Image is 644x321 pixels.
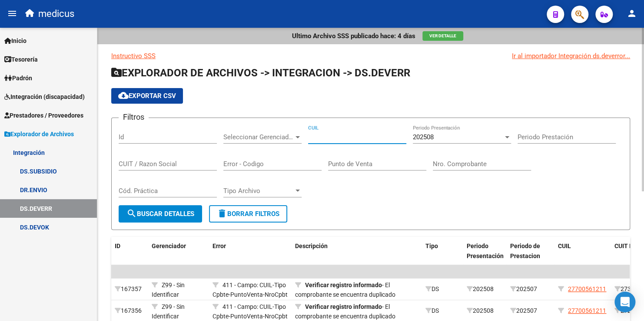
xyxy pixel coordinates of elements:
span: Descripción [295,242,328,249]
datatable-header-cell: Periodo de Prestacion [507,237,554,265]
span: Integración (discapacidad) [4,92,85,102]
span: Tesorería [4,55,38,64]
datatable-header-cell: Error [209,237,292,265]
span: 411 - Campo: CUIL-Tipo Cpbte-PuntoVenta-NroCpbt [212,303,288,320]
span: Prestadores / Proveedores [4,111,83,120]
div: 202508 [467,284,503,294]
datatable-header-cell: Gerenciador [148,237,209,265]
span: - El comprobante se encuentra duplicado [295,303,395,320]
datatable-header-cell: ID [111,237,148,265]
div: 167356 [115,306,145,316]
div: 167357 [115,284,145,294]
span: Seleccionar Gerenciador [223,133,294,141]
mat-icon: person [627,8,637,19]
div: Ir al importador Integración ds.deverror... [512,51,630,61]
div: 202507 [510,284,551,294]
strong: Verificar registro informado [305,303,382,310]
h3: Filtros [119,111,149,123]
span: - El comprobante se encuentra duplicado [295,282,395,298]
div: Open Intercom Messenger [614,292,635,312]
span: EXPLORADOR DE ARCHIVOS -> INTEGRACION -> DS.DEVERR [111,67,410,79]
mat-icon: delete [217,208,227,219]
mat-icon: search [126,208,137,219]
span: Buscar Detalles [126,210,194,218]
span: Periodo de Prestacion [510,242,540,259]
span: Tipo [425,242,438,249]
div: DS [425,284,460,294]
span: Error [212,242,226,249]
button: Exportar CSV [111,88,183,104]
button: Ver Detalle [422,31,463,41]
datatable-header-cell: Periodo Presentación [463,237,507,265]
span: Gerenciador [152,242,186,249]
span: Padrón [4,73,32,83]
button: Borrar Filtros [209,205,287,223]
mat-icon: cloud_download [118,90,129,101]
button: Buscar Detalles [119,205,202,223]
span: Inicio [4,36,27,46]
a: Instructivo SSS [111,52,156,60]
span: 27700561211 [568,307,606,314]
mat-icon: menu [7,8,17,19]
datatable-header-cell: CUIL [554,237,611,265]
div: 202508 [467,306,503,316]
span: Z99 - Sin Identificar [152,303,185,320]
span: 202508 [413,133,434,141]
span: Z99 - Sin Identificar [152,282,185,298]
span: 411 - Campo: CUIL-Tipo Cpbte-PuntoVenta-NroCpbt [212,282,288,298]
span: medicus [38,4,74,23]
span: Ver Detalle [429,33,456,38]
p: Ultimo Archivo SSS publicado hace: 4 días [292,31,415,41]
span: Exportar CSV [118,92,176,100]
datatable-header-cell: Tipo [422,237,463,265]
span: CUIL [558,242,571,249]
span: Tipo Archivo [223,187,294,195]
span: Borrar Filtros [217,210,279,218]
span: Explorador de Archivos [4,129,74,139]
span: Periodo Presentación [467,242,504,259]
span: ID [115,242,120,249]
strong: Verificar registro informado [305,282,382,288]
datatable-header-cell: Descripción [292,237,422,265]
div: DS [425,306,460,316]
span: 27700561211 [568,285,606,292]
div: 202507 [510,306,551,316]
